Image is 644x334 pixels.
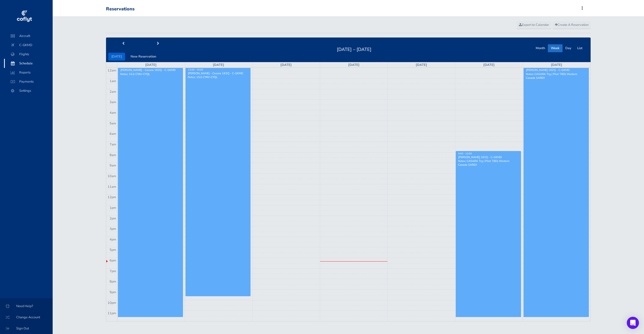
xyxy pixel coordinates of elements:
[9,50,48,59] span: Flights
[526,72,587,80] p: Notes: CASARA Trg ( Pilot TBD) Western Canada SAREX
[6,324,47,333] span: Sign Out
[108,184,116,189] span: 11am
[110,248,116,252] span: 5pm
[110,216,116,221] span: 2pm
[9,41,48,50] span: C-GKMD
[562,44,574,52] button: Day
[108,53,125,61] button: [DATE]
[128,53,159,61] button: New Reservation
[6,302,47,311] span: Need Help?
[9,77,48,86] span: Payments
[6,313,47,322] span: Change Account
[110,258,116,263] span: 6pm
[110,279,116,284] span: 8pm
[110,290,116,294] span: 9pm
[110,153,116,157] span: 8am
[334,45,375,52] h2: [DATE] – [DATE]
[110,269,116,273] span: 7pm
[108,195,116,199] span: 12pm
[106,6,135,12] div: Reservations
[188,75,248,79] p: Notes: 15.0 CYAV-CYQL
[110,79,116,83] span: 1am
[145,63,157,67] a: [DATE]
[108,301,116,305] span: 10pm
[108,68,116,73] span: 12am
[108,174,116,178] span: 10am
[110,142,116,147] span: 7am
[517,21,551,29] a: Export to Calendar
[110,206,116,210] span: 1pm
[548,44,563,52] button: Week
[188,68,203,71] span: 12:00 - 10:00
[9,59,48,68] span: Schedule
[519,23,549,27] span: Export to Calendar
[110,110,116,115] span: 4am
[188,71,248,75] div: [PERSON_NAME] - Cessna 182Q - C-GKMD
[141,40,176,48] button: next
[9,68,48,77] span: Reports
[110,163,116,168] span: 9am
[110,100,116,104] span: 3am
[551,63,562,67] a: [DATE]
[416,63,427,67] a: [DATE]
[458,155,519,159] div: [PERSON_NAME] 182Q - C-GKMD
[526,68,587,72] div: [PERSON_NAME] 182Q - C-GKMD
[213,63,224,67] a: [DATE]
[110,121,116,126] span: 5am
[458,159,519,167] p: Notes: CASARA Trg ( Pilot TBD) Western Canada SAREX
[458,152,472,155] span: 8:00 - 12:00
[110,227,116,231] span: 3pm
[106,40,141,48] button: prev
[9,31,48,41] span: Aircraft
[483,63,495,67] a: [DATE]
[120,68,181,72] div: [PERSON_NAME] - Cessna 182Q - C-GKMD
[574,44,586,52] button: List
[553,21,591,29] a: Create A Reservation
[16,9,33,24] img: coflyt logo
[555,23,589,27] span: Create A Reservation
[348,63,360,67] a: [DATE]
[110,89,116,94] span: 2am
[280,63,292,67] a: [DATE]
[533,44,548,52] button: Month
[108,311,116,316] span: 11pm
[110,237,116,242] span: 4pm
[627,317,639,329] div: Open Intercom Messenger
[120,72,181,76] p: Notes: 15.0 CYAV-CYQL
[9,86,48,95] span: Settings
[110,132,116,136] span: 6am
